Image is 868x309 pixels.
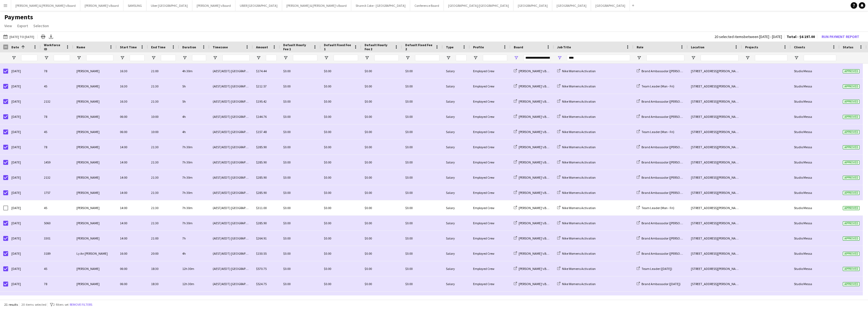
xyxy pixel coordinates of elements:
span: Export [17,23,28,28]
a: [PERSON_NAME]'s Board [514,115,553,119]
span: Nike Womens Activation [562,236,596,240]
div: (AEST/AEDT) [GEOGRAPHIC_DATA] [209,94,253,109]
span: Brand Ambassador ([PERSON_NAME]) [642,191,694,195]
input: Location Filter Input [701,55,739,61]
a: Brand Ambassador ([PERSON_NAME]) [637,221,694,225]
button: UBER [GEOGRAPHIC_DATA] [235,0,282,11]
span: Nike Womens Activation [562,145,596,149]
div: (AEST/AEDT) [GEOGRAPHIC_DATA] [209,231,253,246]
button: Open Filter Menu [256,55,261,60]
div: 1459 [41,155,73,170]
a: Brand Ambassador ([PERSON_NAME]) [637,99,694,103]
div: $0.00 [321,94,361,109]
div: $0.00 [321,109,361,124]
div: 5060 [41,216,73,231]
div: Salary [443,94,470,109]
a: [PERSON_NAME]'s Board [514,84,553,88]
div: (AEST/AEDT) [GEOGRAPHIC_DATA] [209,155,253,170]
span: View [4,23,12,28]
input: Workforce ID Filter Input [54,55,70,61]
div: Employed Crew [470,155,510,170]
span: Selection [33,23,49,28]
span: [PERSON_NAME]'s Board [519,191,553,195]
div: Salary [443,216,470,231]
div: [DATE] [8,79,41,94]
div: $0.00 [321,155,361,170]
div: [DATE] [8,216,41,231]
div: [DATE] [8,170,41,185]
div: Employed Crew [470,79,510,94]
div: $0.00 [280,170,321,185]
div: [STREET_ADDRESS][PERSON_NAME] [688,185,742,200]
div: [STREET_ADDRESS][PERSON_NAME] [688,64,742,78]
div: 21:30 [148,170,179,185]
a: Nike Womens Activation [557,145,596,149]
a: Nike Womens Activation [557,99,596,103]
div: $0.00 [280,246,321,261]
div: $0.00 [361,185,402,200]
a: [PERSON_NAME]'s Board [514,69,553,73]
div: 7h [179,231,209,246]
div: (AEST/AEDT) [GEOGRAPHIC_DATA] [209,216,253,231]
div: Employed Crew [470,124,510,139]
div: 10:00 [148,124,179,139]
span: Brand Ambassador ([PERSON_NAME]) [642,145,694,149]
div: 45 [41,79,73,94]
div: $0.00 [321,231,361,246]
div: 21:00 [148,64,179,78]
a: Nike Womens Activation [557,130,596,134]
div: 5h [179,94,209,109]
div: [STREET_ADDRESS][PERSON_NAME] [688,155,742,170]
div: $0.00 [280,124,321,139]
div: Salary [443,124,470,139]
div: 21:30 [148,155,179,170]
a: Brand Ambassador ([PERSON_NAME]) [637,160,694,164]
span: Brand Ambassador ([PERSON_NAME]) [642,221,694,225]
input: End Time Filter Input [161,55,176,61]
div: [STREET_ADDRESS][PERSON_NAME] [688,216,742,231]
div: 16:30 [117,94,148,109]
div: 7h 30m [179,216,209,231]
a: Nike Womens Activation [557,160,596,164]
button: Open Filter Menu [182,55,187,60]
div: $0.00 [321,185,361,200]
div: 7h 30m [179,140,209,154]
span: Brand Ambassador ([PERSON_NAME]) [642,99,694,103]
div: $0.00 [321,124,361,139]
a: [PERSON_NAME]'s Board [514,221,553,225]
a: [PERSON_NAME]'s Board [514,191,553,195]
input: Type Filter Input [456,55,467,61]
div: 14:00 [117,216,148,231]
div: $0.00 [280,109,321,124]
span: [PERSON_NAME]'s Board [519,99,553,103]
div: $0.00 [280,185,321,200]
button: Open Filter Menu [324,55,329,60]
button: Open Filter Menu [213,55,218,60]
div: [DATE] [8,185,41,200]
div: [STREET_ADDRESS][PERSON_NAME] [688,140,742,154]
div: [DATE] [8,109,41,124]
div: (AEST/AEDT) [GEOGRAPHIC_DATA] [209,246,253,261]
a: Brand Ambassador ([PERSON_NAME]) [637,175,694,179]
a: [PERSON_NAME]'s Board [514,206,553,210]
button: Conference Board [410,0,444,11]
a: [PERSON_NAME]'s Board [514,130,553,134]
button: Open Filter Menu [44,55,49,60]
a: Brand Ambassador ([PERSON_NAME]) [637,145,694,149]
div: Salary [443,246,470,261]
span: Nike Womens Activation [562,130,596,134]
button: [DATE] to [DATE] [2,33,35,40]
button: [GEOGRAPHIC_DATA]/[GEOGRAPHIC_DATA] [444,0,513,11]
div: 7h 30m [179,155,209,170]
span: Nike Womens Activation [562,84,596,88]
button: SAMSUNG [123,0,146,11]
div: $0.00 [321,200,361,215]
div: 21:30 [148,200,179,215]
div: 45 [41,124,73,139]
button: Share A Coke - [GEOGRAPHIC_DATA] [351,0,410,11]
span: Nike Womens Activation [562,221,596,225]
div: (AEST/AEDT) [GEOGRAPHIC_DATA] [209,109,253,124]
div: 21:30 [148,79,179,94]
div: [STREET_ADDRESS][PERSON_NAME] [688,94,742,109]
div: 21:30 [148,216,179,231]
